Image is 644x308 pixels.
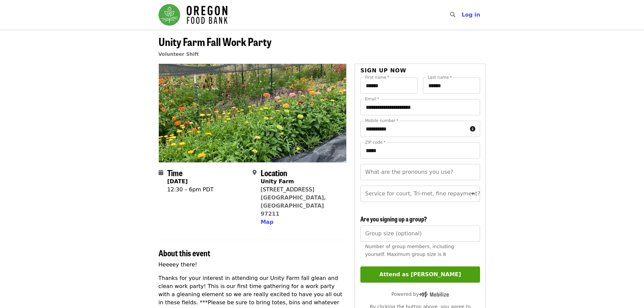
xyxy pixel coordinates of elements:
[159,4,228,26] img: Oregon Food Bank - Home
[360,214,427,223] span: Are you signing up a group?
[167,167,183,179] span: Time
[167,178,188,185] strong: [DATE]
[360,226,480,242] input: [object Object]
[167,186,214,194] div: 12:30 – 6pm PDT
[456,8,485,22] button: Log in
[159,64,347,162] img: Unity Farm Fall Work Party organized by Oregon Food Bank
[360,99,480,115] input: Email
[159,51,199,57] a: Volunteer Shift
[391,291,449,297] span: Powered by
[360,77,418,94] input: First name
[365,140,385,144] label: ZIP code
[360,164,480,180] input: What are the pronouns you use?
[468,189,478,198] button: Open
[470,126,475,132] i: circle-info icon
[261,219,273,225] span: Map
[261,167,287,179] span: Location
[261,218,273,226] button: Map
[253,169,257,176] i: map-marker-alt icon
[159,33,271,49] span: Unity Farm Fall Work Party
[360,121,467,137] input: Mobile number
[461,11,480,18] span: Log in
[159,247,210,259] span: About this event
[365,75,389,79] label: First name
[428,75,452,79] label: Last name
[459,7,465,23] input: Search
[159,169,163,176] i: calendar icon
[261,194,326,217] a: [GEOGRAPHIC_DATA], [GEOGRAPHIC_DATA] 97211
[365,97,379,101] label: Email
[261,186,341,194] div: [STREET_ADDRESS]
[419,291,449,298] img: Powered by Mobilize
[159,261,347,269] p: Heeeey there!
[365,119,398,123] label: Mobile number
[360,266,480,283] button: Attend as [PERSON_NAME]
[450,11,455,18] i: search icon
[261,178,294,185] strong: Unity Farm
[360,142,480,159] input: ZIP code
[423,77,480,94] input: Last name
[365,244,454,257] span: Number of group members, including yourself. Maximum group size is 8
[360,67,406,74] span: Sign up now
